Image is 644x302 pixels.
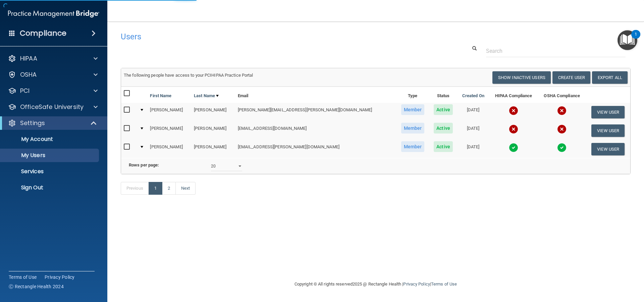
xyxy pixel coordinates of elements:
[235,140,396,158] td: [EMAIL_ADDRESS][PERSON_NAME][DOMAIN_NAME]
[191,121,235,140] td: [PERSON_NAME]
[8,87,98,95] a: PCI
[401,141,425,152] span: Member
[129,162,159,167] b: Rows per page:
[162,182,176,195] a: 2
[147,140,191,158] td: [PERSON_NAME]
[20,87,30,95] p: PCI
[486,45,626,57] input: Search
[8,71,98,79] a: OSHA
[235,103,396,121] td: [PERSON_NAME][EMAIL_ADDRESS][PERSON_NAME][DOMAIN_NAME]
[434,141,453,152] span: Active
[489,87,538,103] th: HIPAA Compliance
[4,152,96,159] p: My Users
[149,182,162,195] a: 1
[462,92,484,100] a: Created On
[538,87,586,103] th: OSHA Compliance
[9,283,64,290] span: Ⓒ Rectangle Health 2024
[429,87,458,103] th: Status
[591,143,625,155] button: View User
[147,103,191,121] td: [PERSON_NAME]
[591,106,625,118] button: View User
[20,54,37,63] p: HIPAA
[121,32,414,41] h4: Users
[591,124,625,137] button: View User
[509,106,518,115] img: cross.ca9f0e7f.svg
[403,281,430,287] a: Privacy Policy
[528,254,636,281] iframe: Drift Widget Chat Controller
[8,119,97,127] a: Settings
[457,103,489,121] td: [DATE]
[557,143,567,152] img: tick.e7d51cea.svg
[124,73,253,78] span: The following people have access to your PCIHIPAA Practice Portal
[492,71,551,84] button: Show Inactive Users
[401,104,425,115] span: Member
[509,143,518,152] img: tick.e7d51cea.svg
[4,136,96,143] p: My Account
[20,103,84,111] p: OfficeSafe University
[431,281,457,287] a: Terms of Use
[20,119,45,127] p: Settings
[8,103,98,111] a: OfficeSafe University
[253,273,498,295] div: Copyright © All rights reserved 2025 @ Rectangle Health | |
[235,121,396,140] td: [EMAIL_ADDRESS][DOMAIN_NAME]
[509,124,518,134] img: cross.ca9f0e7f.svg
[592,71,628,84] a: Export All
[235,87,396,103] th: Email
[396,87,429,103] th: Type
[557,124,567,134] img: cross.ca9f0e7f.svg
[434,123,453,134] span: Active
[4,184,96,191] p: Sign Out
[8,54,98,63] a: HIPAA
[557,106,567,115] img: cross.ca9f0e7f.svg
[635,34,637,43] div: 1
[401,123,425,134] span: Member
[191,140,235,158] td: [PERSON_NAME]
[194,92,219,100] a: Last Name
[191,103,235,121] td: [PERSON_NAME]
[618,30,637,50] button: Open Resource Center, 1 new notification
[20,71,37,79] p: OSHA
[45,274,75,280] a: Privacy Policy
[175,182,196,195] a: Next
[552,71,590,84] button: Create User
[457,140,489,158] td: [DATE]
[121,182,149,195] a: Previous
[4,168,96,175] p: Services
[150,92,171,100] a: First Name
[8,7,99,21] img: PMB logo
[20,29,66,38] h4: Compliance
[147,121,191,140] td: [PERSON_NAME]
[434,104,453,115] span: Active
[457,121,489,140] td: [DATE]
[9,274,37,280] a: Terms of Use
